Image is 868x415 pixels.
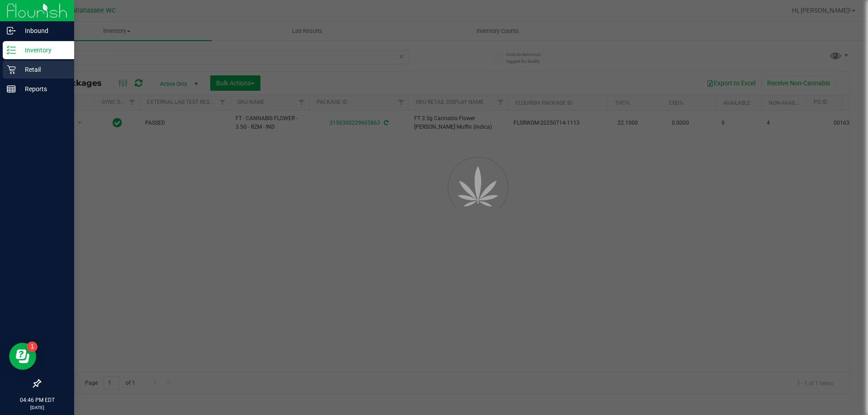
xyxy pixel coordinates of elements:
inline-svg: Reports [7,84,16,93]
iframe: Resource center unread badge [27,341,38,352]
p: Retail [16,64,70,75]
p: Inventory [16,45,70,56]
p: Inbound [16,25,70,36]
iframe: Resource center [9,343,36,370]
p: [DATE] [4,404,70,411]
p: Reports [16,84,70,94]
inline-svg: Retail [7,65,16,74]
inline-svg: Inbound [7,26,16,35]
p: 04:46 PM EDT [4,396,70,404]
inline-svg: Inventory [7,46,16,55]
